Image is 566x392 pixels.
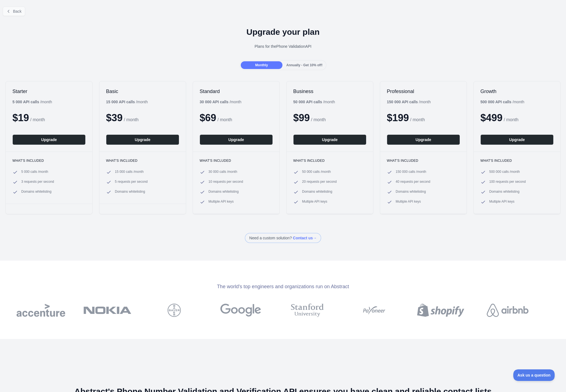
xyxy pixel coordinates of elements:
[200,88,273,95] h2: Standard
[293,100,322,104] b: 50 000 API calls
[200,99,241,105] div: / month
[293,88,366,95] h2: Business
[200,100,229,104] b: 30 000 API calls
[387,88,460,95] h2: Professional
[293,99,335,105] div: / month
[387,112,409,123] span: $ 199
[387,100,418,104] b: 150 000 API calls
[293,112,310,123] span: $ 99
[513,369,555,381] iframe: Toggle Customer Support
[387,99,431,105] div: / month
